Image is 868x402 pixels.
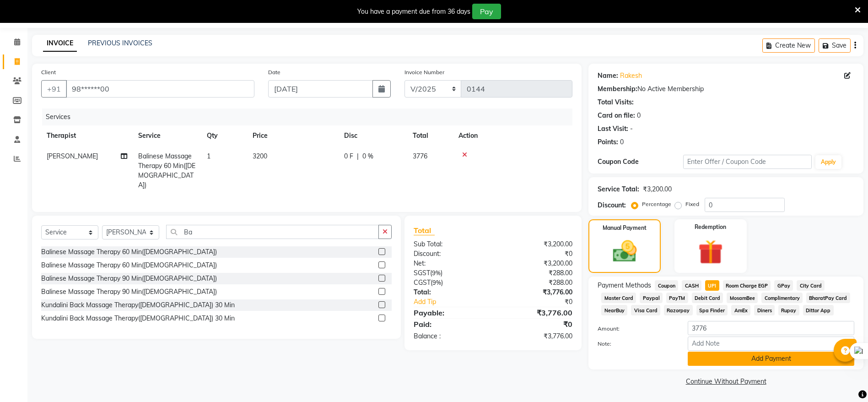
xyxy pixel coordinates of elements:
span: Rupay [778,305,799,315]
span: Total [414,226,435,235]
span: Balinese Massage Therapy 60 Min([DEMOGRAPHIC_DATA]) [138,152,195,189]
th: Action [453,125,572,146]
input: Search by Name/Mobile/Email/Code [66,80,254,98]
span: Room Charge EGP [723,280,771,291]
div: Services [42,109,579,125]
input: Enter Offer / Coupon Code [683,155,811,169]
span: 9% [432,269,441,277]
span: 3200 [253,152,267,160]
div: You have a payment due from 36 days [357,7,470,16]
a: INVOICE [43,35,77,52]
th: Service [133,125,201,146]
span: Spa Finder [696,305,728,315]
div: Balinese Massage Therapy 60 Min([DEMOGRAPHIC_DATA]) [41,247,217,257]
div: No Active Membership [598,84,854,94]
button: +91 [41,80,67,98]
div: Balinese Massage Therapy 90 Min([DEMOGRAPHIC_DATA]) [41,274,217,283]
div: ₹0 [493,249,580,259]
div: ( ) [407,278,493,288]
div: ₹288.00 [493,268,580,278]
span: Coupon [655,280,678,291]
div: Net: [407,259,493,268]
span: 3776 [413,152,427,160]
label: Note: [591,340,681,348]
div: Last Visit: [598,124,628,134]
label: Fixed [685,200,699,208]
span: AmEx [731,305,750,315]
span: City Card [797,280,825,291]
input: Search or Scan [166,225,379,239]
input: Add Note [688,337,854,351]
span: Razorpay [664,305,693,315]
span: GPay [774,280,793,291]
div: ( ) [407,268,493,278]
div: ₹0 [493,319,580,330]
span: SGST [414,269,430,277]
span: UPI [705,280,719,291]
a: PREVIOUS INVOICES [88,39,152,47]
button: Save [819,38,851,53]
span: Master Card [601,293,636,303]
span: 0 F [344,152,353,161]
input: Amount [688,321,854,335]
div: Kundalini Back Massage Therapy([DEMOGRAPHIC_DATA]) 30 Min [41,300,235,310]
div: Kundalini Back Massage Therapy([DEMOGRAPHIC_DATA]) 30 Min [41,314,235,323]
div: ₹288.00 [493,278,580,288]
button: Pay [472,4,501,19]
span: Visa Card [631,305,660,315]
a: Rakesh [620,71,642,81]
button: Add Payment [688,352,854,366]
span: [PERSON_NAME] [47,152,98,160]
div: Balance : [407,331,493,341]
span: NearBuy [601,305,627,315]
label: Redemption [695,223,726,231]
span: | [357,152,359,161]
div: Balinese Massage Therapy 90 Min([DEMOGRAPHIC_DATA]) [41,287,217,297]
button: Apply [815,155,841,169]
span: Dittor App [803,305,834,315]
button: Create New [762,38,815,53]
div: Coupon Code [598,157,683,167]
span: Debit Card [692,293,723,303]
div: ₹3,200.00 [643,185,672,194]
div: Card on file: [598,111,635,120]
div: 0 [637,111,641,120]
span: PayTM [666,293,688,303]
div: Total: [407,288,493,297]
div: Service Total: [598,185,639,194]
span: CASH [682,280,701,291]
label: Amount: [591,325,681,333]
img: _gift.svg [690,237,731,267]
span: Complimentary [761,293,803,303]
span: Diners [754,305,775,315]
label: Manual Payment [603,224,647,232]
th: Price [247,125,339,146]
div: Total Visits: [598,98,634,107]
a: Add Tip [407,297,507,307]
div: - [630,124,633,134]
div: ₹3,776.00 [493,307,580,318]
span: Payment Methods [598,281,651,290]
div: Points: [598,137,618,147]
span: BharatPay Card [806,293,850,303]
span: MosamBee [727,293,758,303]
label: Invoice Number [404,68,444,76]
label: Client [41,68,56,76]
label: Percentage [642,200,671,208]
th: Therapist [41,125,133,146]
div: Discount: [598,201,626,210]
th: Disc [339,125,407,146]
div: ₹3,776.00 [493,288,580,297]
span: CGST [414,278,431,287]
div: Sub Total: [407,239,493,249]
div: ₹3,776.00 [493,331,580,341]
div: Discount: [407,249,493,259]
span: Paypal [640,293,663,303]
label: Date [268,68,280,76]
div: Paid: [407,319,493,330]
span: 0 % [362,152,373,161]
div: ₹3,200.00 [493,239,580,249]
div: ₹0 [507,297,579,307]
div: ₹3,200.00 [493,259,580,268]
div: Membership: [598,84,637,94]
